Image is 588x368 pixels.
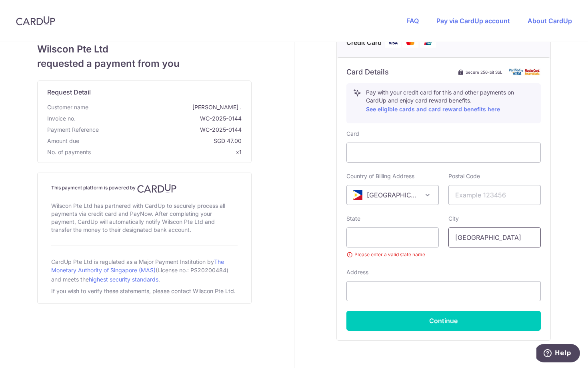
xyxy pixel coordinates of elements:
[346,215,360,223] label: State
[47,103,88,111] span: Customer name
[385,38,401,48] img: Visa
[82,137,242,145] span: SGD 47.00
[402,38,418,48] img: Mastercard
[51,255,238,286] div: CardUp Pte Ltd is regulated as a Major Payment Institution by (License no.: PS20200484) and meets...
[366,88,534,114] p: Pay with your credit card for this and other payments on CardUp and enjoy card reward benefits.
[47,88,91,96] span: translation missing: en.request_detail
[509,68,541,75] img: card secure
[236,149,242,155] span: x1
[346,38,382,48] span: Credit Card
[346,67,389,77] h6: Card Details
[528,17,572,25] a: About CardUp
[366,106,500,113] a: See eligible cards and card reward benefits here
[37,56,252,71] span: requested a payment from you
[89,276,158,283] a: highest security standards
[536,344,580,364] iframe: Opens a widget where you can find more information
[347,185,438,205] span: Philippines
[346,130,359,138] label: Card
[448,215,459,223] label: City
[102,126,242,134] span: WC-2025-0144
[137,183,176,193] img: CardUp
[79,115,242,123] span: WC-2025-0144
[51,183,238,193] h4: This payment platform is powered by
[448,185,541,205] input: Example 123456
[51,200,238,235] div: Wilscon Pte Ltd has partnered with CardUp to securely process all payments via credit card and Pa...
[448,172,480,180] label: Postal Code
[346,311,541,331] button: Continue
[353,148,534,157] iframe: Secure card payment input frame
[406,17,419,25] a: FAQ
[436,17,510,25] a: Pay via CardUp account
[16,16,55,26] img: CardUp
[420,38,436,48] img: Union Pay
[92,103,242,111] span: [PERSON_NAME] .
[346,251,439,259] small: Please enter a valid state name
[47,148,91,156] span: No. of payments
[37,42,252,56] span: Wilscon Pte Ltd
[47,137,79,145] span: Amount due
[47,126,99,133] span: translation missing: en.payment_reference
[346,185,439,205] span: Philippines
[47,115,76,123] span: Invoice no.
[51,286,237,297] div: If you wish to verify these statements, please contact Wilscon Pte Ltd.
[346,172,414,180] label: Country of Billing Address
[466,69,502,75] span: Secure 256-bit SSL
[346,268,368,276] label: Address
